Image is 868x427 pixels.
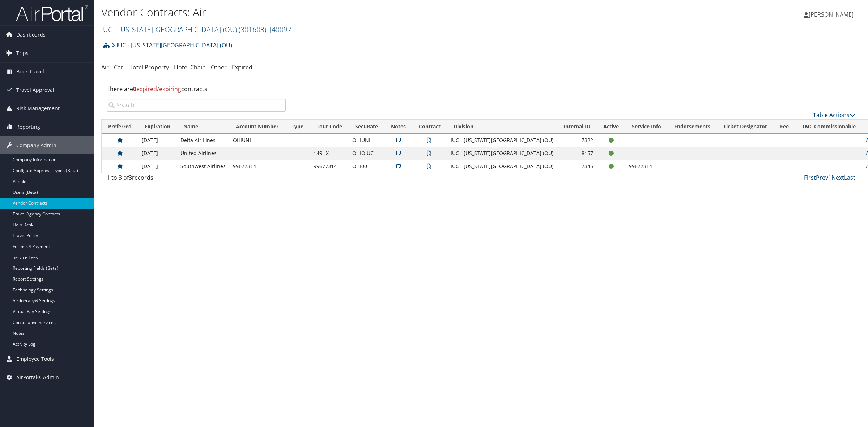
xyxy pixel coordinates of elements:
[557,120,597,134] th: Internal ID: activate to sort column ascending
[349,120,384,134] th: SecuRate: activate to sort column ascending
[16,99,60,118] span: Risk Management
[16,63,44,81] span: Book Travel
[349,134,384,147] td: OHIUNI
[138,134,177,147] td: [DATE]
[107,173,286,185] div: 1 to 3 of records
[774,120,795,134] th: Fee: activate to sort column ascending
[266,25,294,34] span: , [ 40097 ]
[211,63,227,71] a: Other
[114,63,123,71] a: Car
[349,147,384,160] td: OHIOIUC
[447,160,557,173] td: IUC - [US_STATE][GEOGRAPHIC_DATA] (OU)
[310,120,349,134] th: Tour Code: activate to sort column ascending
[828,174,831,182] a: 1
[229,134,285,147] td: OHIUNI
[101,79,861,99] div: There are contracts.
[16,44,29,62] span: Trips
[177,134,229,147] td: Delta Air Lines
[310,147,349,160] td: 149HX
[16,118,40,136] span: Reporting
[229,160,285,173] td: 99677314
[412,120,447,134] th: Contract: activate to sort column ascending
[844,174,855,182] a: Last
[177,160,229,173] td: Southwest Airlines
[804,4,861,25] a: [PERSON_NAME]
[101,25,294,34] a: IUC - [US_STATE][GEOGRAPHIC_DATA] (OU)
[447,147,557,160] td: IUC - [US_STATE][GEOGRAPHIC_DATA] (OU)
[138,147,177,160] td: [DATE]
[285,120,310,134] th: Type: activate to sort column ascending
[349,160,384,173] td: OHI00
[229,120,285,134] th: Account Number: activate to sort column ascending
[111,38,232,52] a: IUC - [US_STATE][GEOGRAPHIC_DATA] (OU)
[174,63,206,71] a: Hotel Chain
[816,174,828,182] a: Prev
[102,120,138,134] th: Preferred: activate to sort column ascending
[668,120,717,134] th: Endorsements: activate to sort column ascending
[107,99,286,112] input: Search
[717,120,774,134] th: Ticket Designator: activate to sort column ascending
[831,174,844,182] a: Next
[232,63,252,71] a: Expired
[138,120,177,134] th: Expiration: activate to sort column descending
[16,5,88,22] img: airportal-logo.png
[625,120,668,134] th: Service Info: activate to sort column ascending
[133,85,181,93] span: expired/expiring
[239,25,266,34] span: ( 301603 )
[128,63,169,71] a: Hotel Property
[597,120,625,134] th: Active: activate to sort column ascending
[310,160,349,173] td: 99677314
[101,63,109,71] a: Air
[101,5,608,20] h1: Vendor Contracts: Air
[813,111,855,119] a: Table Actions
[557,160,597,173] td: 7345
[16,368,59,387] span: AirPortal® Admin
[129,174,132,182] span: 3
[447,120,557,134] th: Division: activate to sort column ascending
[384,120,412,134] th: Notes: activate to sort column ascending
[447,134,557,147] td: IUC - [US_STATE][GEOGRAPHIC_DATA] (OU)
[177,147,229,160] td: United Airlines
[16,136,56,154] span: Company Admin
[16,350,54,368] span: Employee Tools
[138,160,177,173] td: [DATE]
[625,160,668,173] td: 99677314
[557,134,597,147] td: 7322
[809,10,854,18] span: [PERSON_NAME]
[804,174,816,182] a: First
[177,120,229,134] th: Name: activate to sort column ascending
[133,85,136,93] strong: 0
[795,120,862,134] th: TMC Commissionable: activate to sort column ascending
[16,81,54,99] span: Travel Approval
[557,147,597,160] td: 8157
[16,26,46,44] span: Dashboards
